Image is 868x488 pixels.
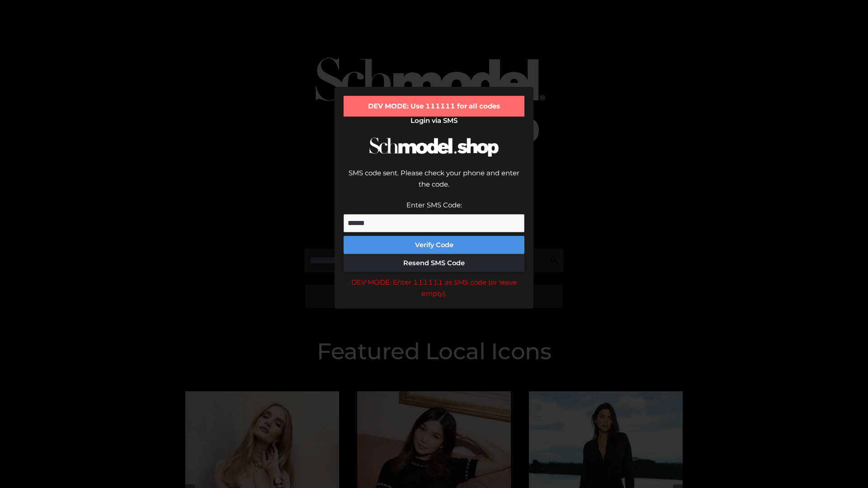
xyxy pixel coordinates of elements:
div: DEV MODE: Use 111111 for all codes [344,96,524,117]
label: Enter SMS Code: [406,201,462,209]
h2: Login via SMS [344,117,524,125]
button: Verify Code [344,236,524,254]
img: Schmodel Logo [366,129,502,165]
button: Resend SMS Code [344,254,524,272]
div: SMS code sent. Please check your phone and enter the code. [344,167,524,199]
div: DEV MODE: Enter 111111 as SMS code (or leave empty). [344,277,524,300]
